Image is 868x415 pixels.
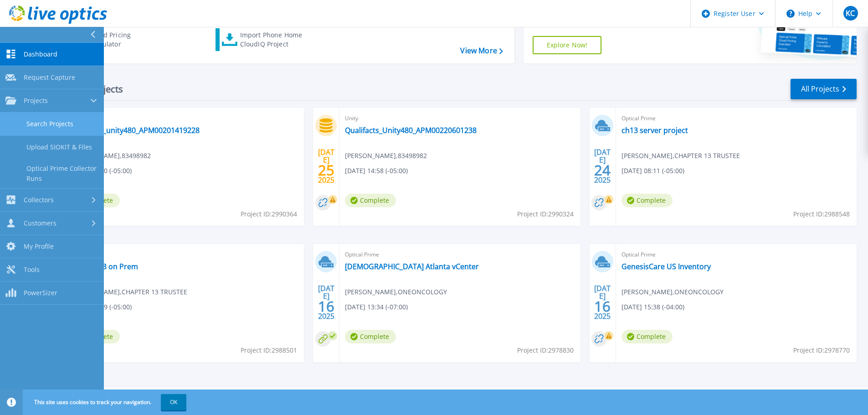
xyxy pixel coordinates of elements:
span: Optical Prime [621,250,851,260]
div: [DATE] 2025 [318,286,335,319]
span: 16 [318,302,334,310]
span: Optical Prime [621,113,851,123]
a: [DEMOGRAPHIC_DATA] Atlanta vCenter [345,262,479,271]
a: Qualifacts_unity480_APM00201419228 [69,126,200,135]
span: [PERSON_NAME] , CHAPTER 13 TRUSTEE [69,287,187,297]
span: 25 [318,166,334,174]
span: Unity [69,113,298,123]
span: [PERSON_NAME] , 83498982 [69,151,151,161]
span: Tools [24,266,40,274]
span: Project ID: 2988501 [241,345,297,355]
a: All Projects [791,79,857,99]
span: [PERSON_NAME] , ONEONCOLOGY [621,287,724,297]
span: Project ID: 2988548 [793,209,850,219]
span: [PERSON_NAME] , 83498982 [345,151,427,161]
span: Project ID: 2978770 [793,345,850,355]
span: My Profile [24,242,54,251]
a: ch13 server project [621,126,688,135]
div: [DATE] 2025 [594,149,611,183]
span: Optical Prime [69,250,298,260]
span: [DATE] 08:11 (-05:00) [621,166,684,176]
span: Complete [621,194,673,207]
span: Unity [345,113,575,123]
button: OK [161,394,186,410]
span: Complete [345,330,396,343]
span: Collectors [24,196,54,204]
span: Optical Prime [345,250,575,260]
span: Project ID: 2978830 [517,345,574,355]
span: KC [846,10,855,17]
span: Complete [621,330,673,343]
span: [PERSON_NAME] , ONEONCOLOGY [345,287,447,297]
span: [DATE] 15:38 (-04:00) [621,302,684,312]
a: View More [460,46,503,55]
div: [DATE] 2025 [594,286,611,319]
span: [DATE] 14:58 (-05:00) [345,166,408,176]
a: GenesisCare US Inventory [621,262,711,271]
span: Projects [24,97,48,105]
div: Cloud Pricing Calculator [89,31,162,49]
a: Explore Now! [533,36,602,54]
span: Request Capture [24,73,75,82]
span: Project ID: 2990324 [517,209,574,219]
span: This site uses cookies to track your navigation. [25,394,186,410]
span: 24 [594,166,611,174]
a: Qualifacts_Unity480_APM00220601238 [345,126,477,135]
span: Dashboard [24,50,57,58]
span: Customers [24,219,56,227]
div: Import Phone Home CloudIQ Project [240,31,311,49]
span: [DATE] 13:34 (-07:00) [345,302,408,312]
span: PowerSizer [24,289,57,297]
span: Project ID: 2990364 [241,209,297,219]
span: 16 [594,302,611,310]
span: Complete [345,194,396,207]
a: Cloud Pricing Calculator [65,28,166,51]
span: [PERSON_NAME] , CHAPTER 13 TRUSTEE [621,151,740,161]
div: [DATE] 2025 [318,149,335,183]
